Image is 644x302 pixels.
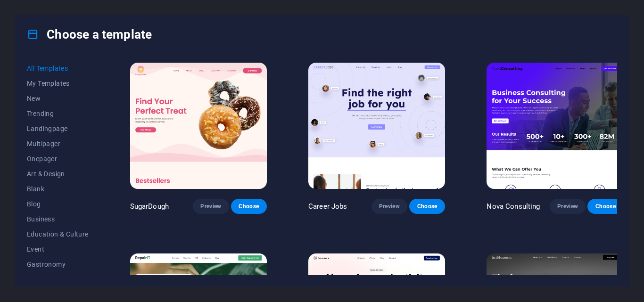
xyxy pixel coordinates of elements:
[193,199,229,214] button: Preview
[409,199,445,214] button: Choose
[308,202,347,211] p: Career Jobs
[308,63,445,189] img: Career Jobs
[27,245,89,253] span: Event
[200,203,221,210] span: Preview
[27,136,89,151] button: Multipager
[27,151,89,166] button: Onepager
[27,140,89,147] span: Multipager
[130,202,169,211] p: SugarDough
[27,106,89,121] button: Trending
[27,80,89,87] span: My Templates
[27,185,89,193] span: Blank
[27,76,89,91] button: My Templates
[27,196,89,212] button: Blog
[27,91,89,106] button: New
[27,155,89,163] span: Onepager
[372,199,407,214] button: Preview
[27,215,89,223] span: Business
[27,170,89,178] span: Art & Design
[487,63,623,189] img: Nova Consulting
[487,202,540,211] p: Nova Consulting
[27,27,152,42] h4: Choose a template
[27,200,89,208] span: Blog
[27,61,89,76] button: All Templates
[27,242,89,257] button: Event
[231,199,267,214] button: Choose
[130,63,267,189] img: SugarDough
[557,203,578,210] span: Preview
[417,203,438,210] span: Choose
[27,212,89,227] button: Business
[27,166,89,181] button: Art & Design
[239,203,259,210] span: Choose
[27,121,89,136] button: Landingpage
[27,110,89,117] span: Trending
[27,272,89,287] button: Health
[550,199,586,214] button: Preview
[27,95,89,102] span: New
[379,203,400,210] span: Preview
[27,261,89,268] span: Gastronomy
[27,257,89,272] button: Gastronomy
[27,227,89,242] button: Education & Culture
[595,203,616,210] span: Choose
[27,65,89,72] span: All Templates
[27,230,89,238] span: Education & Culture
[587,199,623,214] button: Choose
[27,181,89,196] button: Blank
[27,125,89,132] span: Landingpage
